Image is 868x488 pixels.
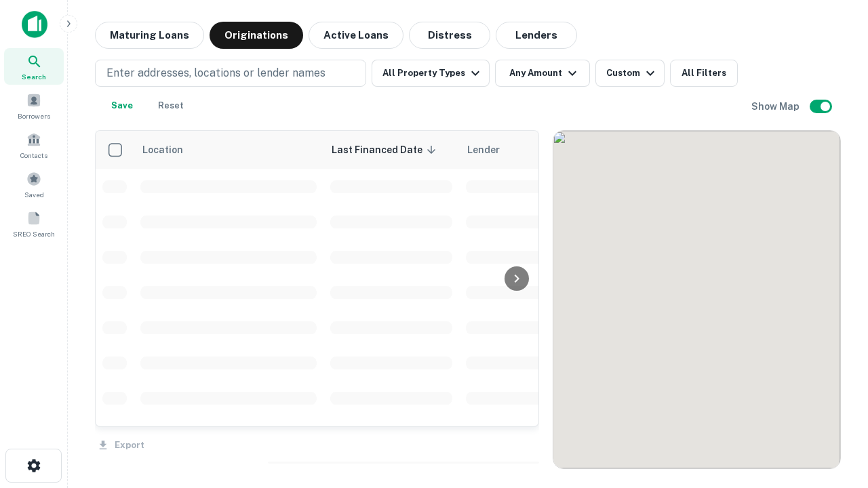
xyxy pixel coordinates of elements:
a: Contacts [4,127,64,163]
span: Lender [467,142,500,158]
th: Location [134,131,323,169]
button: Any Amount [495,60,590,87]
a: Saved [4,166,64,203]
h6: Show Map [751,99,802,114]
span: Contacts [20,150,47,161]
a: SREO Search [4,205,64,242]
p: Enter addresses, locations or lender names [106,65,325,81]
button: Active Loans [309,22,403,49]
span: Saved [24,189,44,200]
iframe: Chat Widget [800,380,868,445]
span: SREO Search [13,228,55,239]
button: Originations [210,22,303,49]
button: Distress [409,22,490,49]
img: capitalize-icon.png [22,11,47,38]
button: Maturing Loans [95,22,204,49]
button: All Filters [670,60,738,87]
button: Save your search to get updates of matches that match your search criteria. [100,92,144,119]
button: Lenders [496,22,577,49]
th: Last Financed Date [323,131,459,169]
th: Lender [459,131,676,169]
a: Search [4,48,64,85]
button: All Property Types [372,60,490,87]
div: Custom [606,65,658,81]
span: Borrowers [18,110,50,121]
button: Enter addresses, locations or lender names [95,60,366,87]
span: Search [22,71,46,82]
span: Location [142,142,201,158]
span: Last Financed Date [332,142,440,158]
button: Custom [595,60,665,87]
div: 0 0 [553,131,840,468]
button: Reset [149,92,193,119]
a: Borrowers [4,87,64,124]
